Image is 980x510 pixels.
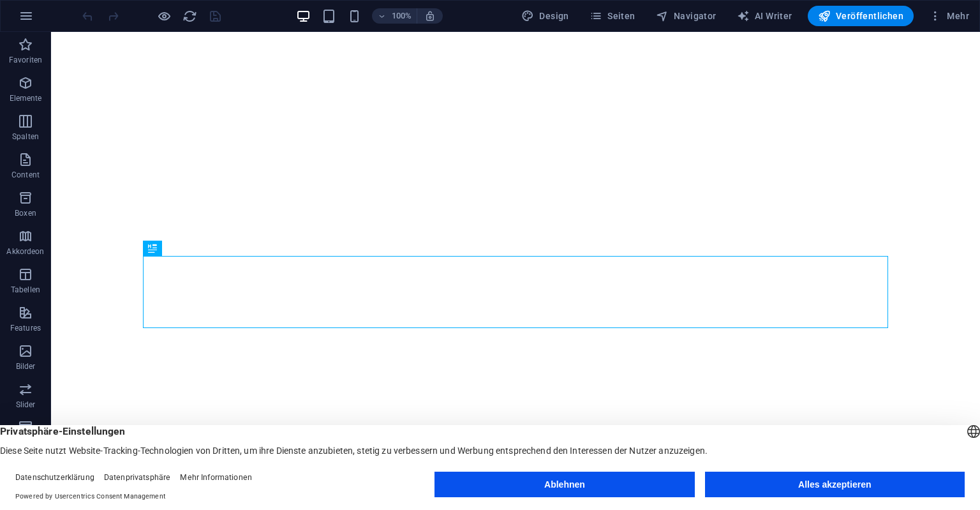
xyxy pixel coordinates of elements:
[156,8,172,24] button: Klicke hier, um den Vorschau-Modus zu verlassen
[424,10,436,22] i: Bei Größenänderung Zoomstufe automatisch an das gewählte Gerät anpassen.
[11,285,40,295] p: Tabellen
[16,400,36,410] p: Slider
[808,6,914,26] button: Veröffentlichen
[651,6,722,26] button: Navigator
[516,6,574,26] button: Design
[10,93,42,103] p: Elemente
[11,170,40,180] p: Content
[590,10,635,22] span: Seiten
[924,6,974,26] button: Mehr
[516,6,574,26] div: Design (Strg+Alt+Y)
[12,131,39,142] p: Spalten
[391,8,412,24] h6: 100%
[584,6,641,26] button: Seiten
[15,208,36,218] p: Boxen
[372,8,417,24] button: 100%
[818,10,903,22] span: Veröffentlichen
[732,6,798,26] button: AI Writer
[16,361,36,371] p: Bilder
[6,246,44,257] p: Akkordeon
[182,9,197,24] i: Seite neu laden
[182,8,197,24] button: reload
[9,55,42,65] p: Favoriten
[521,10,569,22] span: Design
[656,10,716,22] span: Navigator
[929,10,969,22] span: Mehr
[737,10,792,22] span: AI Writer
[10,323,41,333] p: Features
